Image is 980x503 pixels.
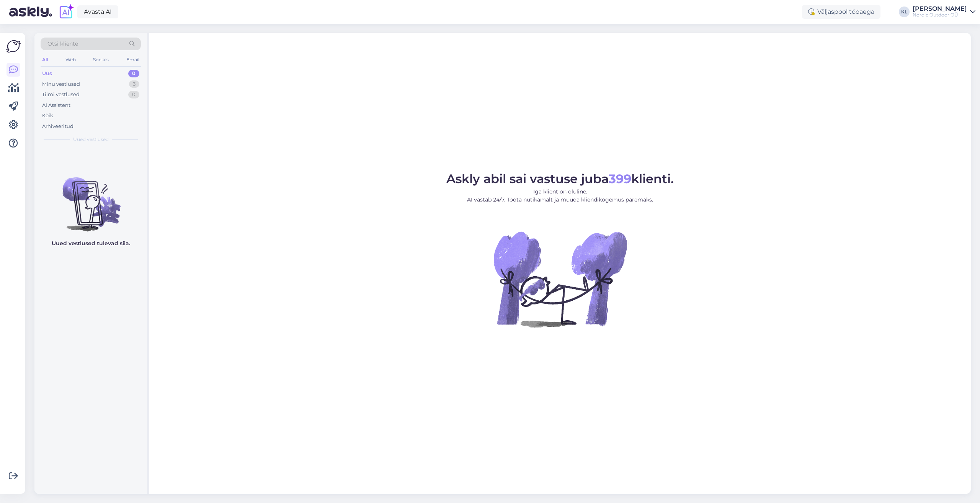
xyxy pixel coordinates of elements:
[34,164,147,233] img: No chats
[913,12,967,18] div: Nordic Outdoor OÜ
[42,112,53,120] div: Kõik
[446,171,674,186] span: Askly abil sai vastuse juba klienti.
[42,102,70,109] div: AI Assistent
[58,4,74,20] img: explore-ai
[491,210,629,348] img: No Chat active
[129,80,139,88] div: 3
[125,55,141,65] div: Email
[77,5,118,18] a: Avasta AI
[128,70,139,77] div: 0
[52,239,130,247] p: Uued vestlused tulevad siia.
[899,7,910,17] div: KL
[91,55,110,65] div: Socials
[913,6,975,18] a: [PERSON_NAME]Nordic Outdoor OÜ
[41,55,49,65] div: All
[47,40,78,48] span: Otsi kliente
[73,136,109,143] span: Uued vestlused
[42,70,52,77] div: Uus
[42,123,73,130] div: Arhiveeritud
[6,39,21,54] img: Askly Logo
[64,55,77,65] div: Web
[913,6,967,12] div: [PERSON_NAME]
[128,91,139,98] div: 0
[446,188,674,204] p: Iga klient on oluline. AI vastab 24/7. Tööta nutikamalt ja muuda kliendikogemus paremaks.
[42,80,80,88] div: Minu vestlused
[609,171,631,186] b: 399
[42,91,80,98] div: Tiimi vestlused
[802,5,880,19] div: Väljaspool tööaega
